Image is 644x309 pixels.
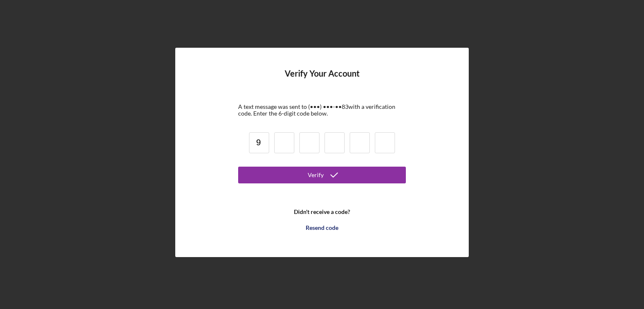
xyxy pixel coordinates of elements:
button: Resend code [238,219,406,236]
div: Verify [308,167,324,183]
button: Verify [238,167,406,183]
b: Didn't receive a code? [294,209,350,215]
div: Resend code [306,219,338,236]
div: A text message was sent to (•••) •••-•• 83 with a verification code. Enter the 6-digit code below. [238,103,406,117]
h4: Verify Your Account [285,69,360,91]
